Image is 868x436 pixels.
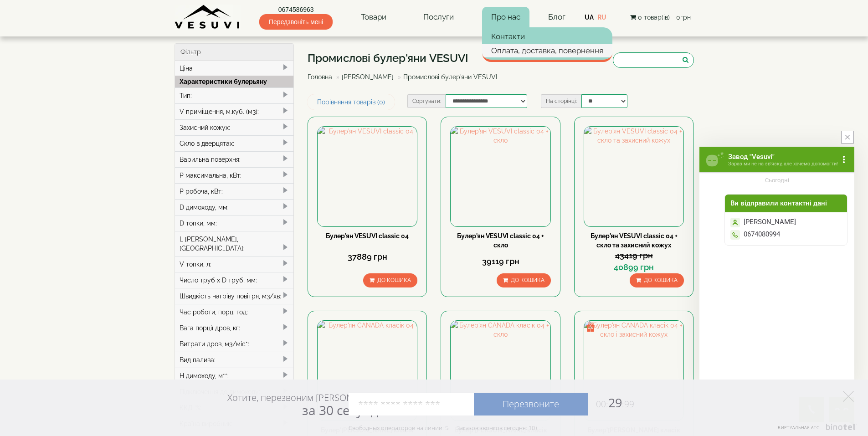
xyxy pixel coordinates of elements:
[175,76,294,87] div: Характеристики булерьяну
[175,183,294,199] div: P робоча, кВт:
[585,14,594,21] a: UA
[622,398,634,410] span: :99
[511,277,544,283] span: До кошика
[352,7,395,28] a: Товари
[175,272,294,288] div: Число труб x D труб, мм:
[175,288,294,304] div: Швидкість нагріву повітря, м3/хв:
[841,131,854,144] button: close button
[175,231,294,256] div: L [PERSON_NAME], [GEOGRAPHIC_DATA]:
[584,250,684,262] div: 43419 грн
[175,87,294,103] div: Тип:
[363,273,417,287] button: До кошика
[318,321,417,420] img: Булер'ян CANADA класік 04
[772,424,857,436] a: Виртуальная АТС
[175,44,294,61] div: Фільтр
[457,232,544,249] a: Булер'ян VESUVI classic 04 + скло
[541,94,581,108] label: На сторінці:
[644,277,678,283] span: До кошика
[597,14,606,21] a: RU
[377,277,411,283] span: До кошика
[778,425,820,431] span: Виртуальная АТС
[259,14,333,30] span: Передзвоніть мені
[308,94,395,110] a: Порівняння товарів (0)
[596,398,608,410] span: 00:
[451,321,550,420] img: Булер'ян CANADA класік 04 + скло
[302,401,384,419] span: за 30 секунд?
[395,72,497,82] li: Промислові булер'яни VESUVI
[175,215,294,231] div: D топки, мм:
[407,94,446,108] label: Сортувати:
[175,151,294,167] div: Варильна поверхня:
[414,7,463,28] a: Послуги
[482,44,612,57] a: Оплата, доставка, повернення
[259,5,333,14] a: 0674586963
[349,424,538,431] div: Свободных операторов на линии: 5 Заказов звонков сегодня: 10+
[175,320,294,336] div: Вага порції дров, кг:
[308,73,332,81] a: Головна
[175,135,294,151] div: Скло в дверцятах:
[175,256,294,272] div: V топки, л:
[175,103,294,119] div: V приміщення, м.куб. (м3):
[584,321,683,420] img: Булер'ян CANADA класік 04 + скло і захисний кожух
[744,230,780,238] div: 0674080994
[175,167,294,183] div: P максимальна, кВт:
[744,218,796,226] div: [PERSON_NAME]
[175,61,294,76] div: Ціна
[318,127,417,226] img: Булер'ян VESUVI classic 04
[227,392,384,417] div: Хотите, перезвоним [PERSON_NAME]
[591,232,678,249] a: Булер'ян VESUVI classic 04 + скло та захисний кожух
[308,52,504,64] h1: Промислові булер'яни VESUVI
[175,119,294,135] div: Захисний кожух:
[584,127,683,226] img: Булер'ян VESUVI classic 04 + скло та захисний кожух
[730,200,842,207] div: Ви відправили контактні дані
[482,30,612,43] a: Контакти
[586,323,595,332] img: gift
[175,5,241,30] img: Завод VESUVI
[342,73,394,81] a: [PERSON_NAME]
[317,251,417,263] div: 37889 грн
[175,304,294,320] div: Час роботи, порц. год:
[588,394,634,411] span: 29
[175,352,294,368] div: Вид палива:
[548,12,565,21] a: Блог
[474,393,588,415] a: Перезвоните
[839,147,854,172] button: more button
[584,262,684,273] div: 40899 грн
[326,232,409,240] a: Булер'ян VESUVI classic 04
[630,273,684,287] button: До кошика
[175,368,294,384] div: H димоходу, м**:
[451,127,550,226] img: Булер'ян VESUVI classic 04 + скло
[450,256,550,267] div: 39119 грн
[482,7,529,28] a: Про нас
[175,199,294,215] div: D димоходу, мм:
[627,12,693,22] button: 0 товар(ів) - 0грн
[175,336,294,352] div: Витрати дров, м3/міс*:
[706,172,847,190] div: Сьогодні
[497,273,551,287] button: До кошика
[638,14,691,21] span: 0 товар(ів) - 0грн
